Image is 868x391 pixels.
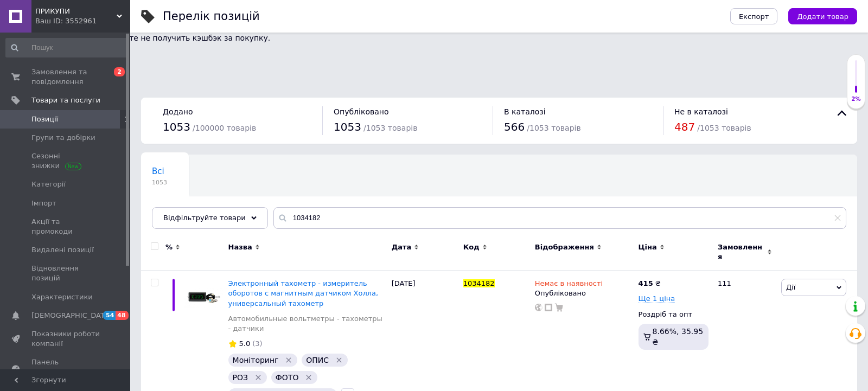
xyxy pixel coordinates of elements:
[35,7,117,16] span: ПРИКУПИ
[31,95,100,105] span: Товари та послуги
[535,242,594,252] span: Відображення
[797,12,848,21] span: Додати товар
[163,11,260,22] div: Перелік позицій
[31,114,58,124] span: Позиції
[31,357,100,377] span: Панель управління
[31,264,100,283] span: Відновлення позицій
[31,133,95,143] span: Групи та добірки
[535,279,603,291] span: Немає в наявності
[252,339,262,348] span: (3)
[306,356,329,364] span: ОПИС
[273,207,846,229] input: Пошук по назві позиції, артикулу і пошуковим запитам
[639,279,653,287] b: 415
[786,283,795,291] span: Дії
[788,8,857,24] button: Додати товар
[165,242,173,252] span: %
[739,12,769,21] span: Експорт
[228,314,386,334] a: Автомобильные вольтметры - тахометры - датчики
[674,120,695,133] span: 487
[653,327,703,347] span: 8.66%, 35.95 ₴
[335,356,343,364] svg: Видалити мітку
[334,107,389,116] span: Опубліковано
[233,373,248,382] span: РОЗ
[239,339,251,348] span: 5.0
[527,124,580,132] span: / 1053 товарів
[697,124,751,132] span: / 1053 товарів
[639,279,661,289] div: ₴
[254,373,263,382] svg: Видалити мітку
[304,373,313,382] svg: Видалити мітку
[392,242,412,252] span: Дата
[116,311,128,320] span: 48
[276,373,299,382] span: ФОТО
[228,242,252,252] span: Назва
[163,107,193,116] span: Додано
[193,124,256,132] span: / 100000 товарів
[730,8,778,24] button: Експорт
[284,356,293,364] svg: Видалити мітку
[363,124,417,132] span: / 1053 товарів
[334,120,361,133] span: 1053
[31,151,100,171] span: Сезонні знижки
[535,289,633,298] div: Опубліковано
[463,242,480,252] span: Код
[114,67,125,76] span: 2
[233,356,279,364] span: Моніторинг
[718,242,764,262] span: Замовлення
[674,107,728,116] span: Не в каталозі
[163,214,246,222] span: Відфільтруйте товари
[31,198,56,208] span: Імпорт
[504,120,525,133] span: 566
[639,294,675,303] span: Ще 1 ціна
[103,311,116,320] span: 54
[5,38,128,57] input: Пошук
[35,16,130,26] div: Ваш ID: 3552961
[228,279,379,307] a: Электронный тахометр - измеритель оборотов с магнитным датчиком Холла, универсальный тахометр
[847,95,865,103] div: 2%
[152,178,167,187] span: 1053
[31,329,100,349] span: Показники роботи компанії
[504,107,546,116] span: В каталозі
[31,245,94,255] span: Видалені позиції
[31,292,93,302] span: Характеристики
[463,279,495,287] span: 1034182
[639,242,657,252] span: Ціна
[152,166,164,176] span: Всі
[184,279,223,317] img: Электронный тахометр - измеритель оборотов с магнитным датчиком Холла, универсальный тахометр
[31,67,100,87] span: Замовлення та повідомлення
[31,311,112,321] span: [DEMOGRAPHIC_DATA]
[31,217,100,236] span: Акції та промокоди
[163,120,190,133] span: 1053
[31,180,66,189] span: Категорії
[639,310,709,319] div: Роздріб та опт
